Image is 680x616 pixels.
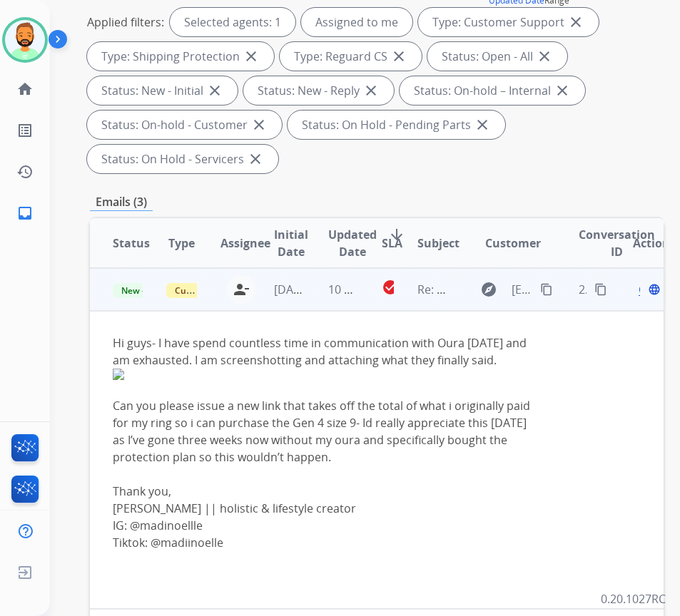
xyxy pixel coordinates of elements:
div: Status: On Hold - Servicers [87,145,278,173]
mat-icon: close [536,48,553,65]
p: 0.20.1027RC [601,590,666,607]
span: Customer Support [166,283,259,298]
span: New - Reply [113,283,178,298]
p: Emails (3) [90,193,153,211]
div: Status: On Hold - Pending Parts [288,111,505,139]
mat-icon: close [206,82,223,99]
mat-icon: home [16,81,34,98]
div: Selected agents: 1 [170,8,295,36]
mat-icon: close [247,150,264,168]
div: Thank you, [113,483,533,551]
div: IG: @madinoellle [113,517,533,534]
div: Tiktok: @madiinoelle [113,534,533,551]
img: avatar [5,20,45,60]
div: Status: On-hold – Internal [400,76,585,105]
span: Initial Date [274,226,308,260]
mat-icon: person_remove [233,281,250,298]
mat-icon: close [362,82,380,99]
div: Type: Reguard CS [280,42,422,71]
span: [EMAIL_ADDRESS][DOMAIN_NAME] [512,281,533,298]
mat-icon: language [648,283,661,296]
mat-icon: check_circle [382,279,399,296]
div: [PERSON_NAME] || holistic & lifestyle creator [113,500,533,517]
span: Conversation ID [579,226,655,260]
mat-icon: close [474,116,491,133]
div: Status: New - Initial [87,76,238,105]
span: Open [639,281,668,298]
mat-icon: close [243,48,260,65]
span: Updated Date [328,226,377,260]
mat-icon: content_copy [540,283,553,296]
mat-icon: explore [480,281,497,298]
th: Action [610,218,664,268]
div: Type: Customer Support [418,8,599,36]
mat-icon: close [390,48,407,65]
span: Type [168,235,195,252]
div: Type: Shipping Protection [87,42,274,71]
mat-icon: close [554,82,571,99]
mat-icon: history [16,163,34,180]
span: 10 hours ago [328,282,399,297]
mat-icon: inbox [16,205,34,222]
mat-icon: close [567,14,584,31]
mat-icon: content_copy [594,283,607,296]
div: Can you please issue a new link that takes off the total of what i originally paid for my ring so... [113,369,533,551]
span: Assignee [220,235,270,252]
div: Status: New - Reply [243,76,394,105]
span: SLA [382,235,402,252]
mat-icon: arrow_downward [388,226,405,243]
span: Customer [485,235,541,252]
span: Status [113,235,150,252]
p: Applied filters: [87,14,164,31]
span: Subject [417,235,460,252]
mat-icon: close [250,116,268,133]
div: Hi guys- I have spend countless time in communication with Oura [DATE] and am exhausted. I am scr... [113,334,533,369]
mat-icon: list_alt [16,122,34,139]
img: ii_198e44d19c527a4618d1 [113,369,533,380]
div: Status: Open - All [427,42,567,71]
div: Assigned to me [301,8,412,36]
div: Status: On-hold - Customer [87,111,282,139]
span: [DATE] [274,282,310,297]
